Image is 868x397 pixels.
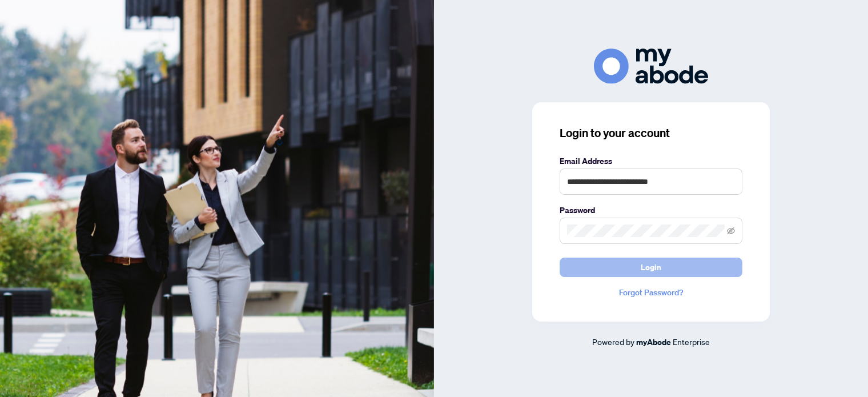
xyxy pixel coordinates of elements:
[592,336,634,347] span: Powered by
[560,286,742,299] a: Forgot Password?
[560,125,742,141] h3: Login to your account
[636,336,671,348] a: myAbode
[560,258,742,277] button: Login
[560,204,742,216] label: Password
[560,155,742,167] label: Email Address
[641,258,661,276] span: Login
[673,336,710,347] span: Enterprise
[594,49,708,83] img: ma-logo
[727,227,735,235] span: eye-invisible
